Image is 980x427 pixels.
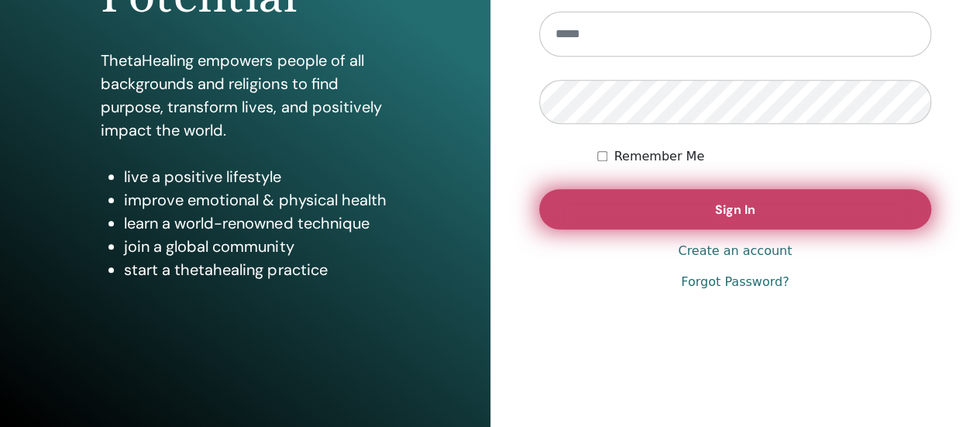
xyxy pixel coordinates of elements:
[715,201,755,218] span: Sign In
[681,273,789,291] a: Forgot Password?
[124,165,389,188] li: live a positive lifestyle
[614,147,704,166] label: Remember Me
[678,242,792,260] a: Create an account
[597,147,931,166] div: Keep me authenticated indefinitely or until I manually logout
[124,188,389,212] li: improve emotional & physical health
[101,49,389,142] p: ThetaHealing empowers people of all backgrounds and religions to find purpose, transform lives, a...
[539,189,932,229] button: Sign In
[124,212,389,235] li: learn a world-renowned technique
[124,258,389,281] li: start a thetahealing practice
[124,235,389,258] li: join a global community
